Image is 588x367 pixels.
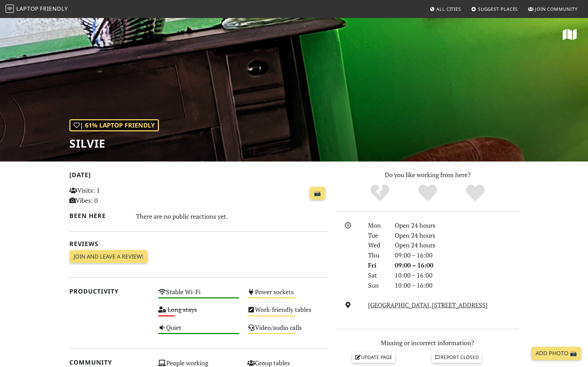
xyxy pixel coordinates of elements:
[243,286,332,304] div: Power sockets
[391,260,523,270] div: 09:00 – 16:00
[69,359,150,366] h2: Community
[404,184,452,203] div: Yes
[310,187,325,200] a: 📸
[391,250,523,260] div: 09:00 – 16:00
[6,5,14,13] img: LaptopFriendly
[69,119,159,131] div: | 61% Laptop Friendly
[535,6,578,12] span: Join Community
[243,304,332,322] div: Work-friendly tables
[364,280,390,290] div: Sun
[336,338,519,348] p: Missing or incorrect information?
[154,286,243,304] div: Stable Wi-Fi
[391,280,523,290] div: 10:00 – 16:00
[336,170,519,180] p: Do you like working from here?
[478,6,518,12] span: Suggest Places
[468,3,521,15] a: Suggest Places
[364,260,390,270] div: Fri
[432,352,482,362] a: Report closed
[16,5,39,12] span: Laptop
[69,288,150,295] h2: Productivity
[154,322,243,340] div: Quiet
[391,230,523,241] div: Open 24 hours
[451,184,499,203] div: Definitely!
[427,3,464,15] a: All Cities
[69,137,159,150] h1: Silvie
[168,305,197,314] s: Long stays
[6,3,68,15] a: LaptopFriendly LaptopFriendly
[356,184,404,203] div: No
[243,322,332,340] div: Video/audio calls
[364,240,390,250] div: Wed
[40,5,68,12] span: Friendly
[69,212,128,219] h2: Been here
[368,301,488,309] a: [GEOGRAPHIC_DATA], [STREET_ADDRESS]
[364,270,390,280] div: Sat
[531,347,581,360] a: Add Photo 📸
[364,250,390,260] div: Thu
[391,240,523,250] div: Open 24 hours
[364,230,390,241] div: Tue
[436,6,461,12] span: All Cities
[69,240,328,247] h2: Reviews
[391,220,523,230] div: Open 24 hours
[525,3,580,15] a: Join Community
[352,352,395,362] a: Update page
[136,211,328,222] div: There are no public reactions yet.
[364,220,390,230] div: Mon
[69,171,328,181] h2: [DATE]
[69,250,147,263] a: Join and leave a review!
[391,270,523,280] div: 10:00 – 16:00
[69,185,150,206] p: Visits: 1 Vibes: 0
